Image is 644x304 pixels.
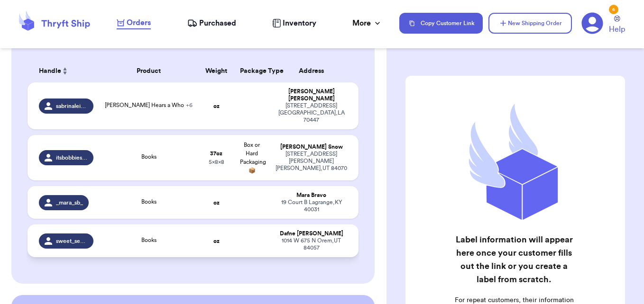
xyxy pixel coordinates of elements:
span: sabrinaleighb [56,102,87,110]
span: Orders [127,17,151,28]
a: Inventory [272,18,316,29]
span: + 6 [186,102,193,108]
div: [STREET_ADDRESS] [GEOGRAPHIC_DATA] , LA 70447 [276,102,348,124]
div: 1014 W 675 N Orem , UT 84057 [276,237,348,251]
button: Sort ascending [61,65,69,77]
span: sweet_sensory_play [56,237,87,245]
span: Handle [39,66,61,76]
a: Purchased [187,18,236,29]
span: Books [141,199,156,205]
a: 6 [581,12,603,34]
strong: oz [213,238,220,244]
span: Help [609,24,625,35]
div: More [352,18,382,29]
div: 6 [609,5,618,14]
span: itsbobbiesnow [56,154,87,161]
span: Purchased [199,18,236,29]
th: Weight [199,60,234,82]
th: Address [270,60,359,82]
div: [PERSON_NAME] [PERSON_NAME] [276,88,348,102]
a: Orders [117,17,151,29]
span: 5 x 8 x 8 [209,159,224,165]
span: Inventory [283,18,316,29]
strong: oz [213,103,220,109]
div: 19 Court B Lagrange , KY 40031 [276,199,348,213]
span: Box or Hard Packaging 📦 [240,142,266,173]
div: Dafne [PERSON_NAME] [276,230,348,237]
strong: oz [213,200,220,206]
button: Copy Customer Link [399,13,483,34]
th: Product [99,60,199,82]
span: _mara_sb_ [56,199,83,206]
div: [STREET_ADDRESS][PERSON_NAME] [PERSON_NAME] , UT 84070 [276,151,348,172]
span: [PERSON_NAME] Hears a Who [105,102,193,108]
strong: 37 oz [210,151,222,156]
h2: Label information will appear here once your customer fills out the link or you create a label fr... [453,233,575,286]
button: New Shipping Order [488,13,572,34]
th: Package Type [234,60,270,82]
div: Mara Bravo [276,192,348,199]
span: Books [141,237,156,243]
span: Books [141,154,156,160]
a: Help [609,16,625,35]
div: [PERSON_NAME] Snow [276,143,348,151]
